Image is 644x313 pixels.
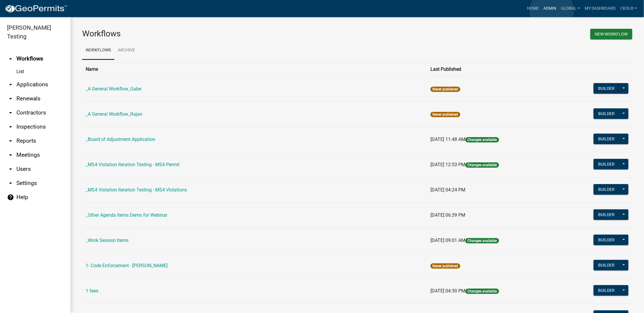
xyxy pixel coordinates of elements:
span: [DATE] 04:30 PM [430,288,465,294]
a: _MS4 Violation Iteration Testing - MS4 Permit [86,162,180,167]
th: Name [82,62,427,76]
a: _Work Session Items [86,238,129,243]
button: Builder [594,184,619,195]
span: [DATE] 12:53 PM [430,162,465,167]
button: Builder [594,235,619,245]
i: arrow_drop_down [7,95,14,102]
span: Never published [430,87,460,92]
button: Builder [594,83,619,94]
i: help [7,194,14,201]
a: _Other Agenda Items Demo for Webinar [86,212,167,218]
a: _Board of Adjustment Application [86,137,155,142]
button: Builder [594,285,619,296]
i: arrow_drop_down [7,81,14,88]
span: [DATE] 06:39 PM [430,212,465,218]
span: Never published [430,263,460,269]
span: Never published [430,112,460,117]
a: Archive [114,41,138,60]
i: arrow_drop_down [7,123,14,130]
a: _A General Workflow_Gabe [86,86,141,92]
i: arrow_drop_down [7,166,14,173]
i: arrow_drop_down [7,180,14,187]
i: arrow_drop_up [7,55,14,62]
a: _A General Workflow_Rajan [86,111,142,117]
span: Changes available [465,162,499,168]
a: My Dashboard [582,3,618,14]
button: Builder [594,134,619,144]
a: 1 fees [86,288,98,294]
th: Last Published [427,62,558,76]
button: Builder [594,159,619,169]
button: Builder [594,260,619,270]
span: Changes available [465,289,499,294]
a: Home [525,3,541,14]
a: _MS4 Violation Iteration Testing - MS4 Violations [86,187,187,193]
span: Changes available [465,238,499,243]
a: 1- Code Enforcement - [PERSON_NAME] [86,263,168,268]
a: ckolb [618,3,639,14]
a: Global [559,3,583,14]
button: New Workflow [590,29,632,39]
h3: Workflows [82,29,353,39]
button: Builder [594,209,619,220]
span: Changes available [465,137,499,142]
span: [DATE] 04:24 PM [430,187,465,193]
button: Builder [594,108,619,119]
span: [DATE] 09:01 AM [430,238,465,243]
i: arrow_drop_down [7,109,14,116]
i: arrow_drop_down [7,137,14,144]
a: Admin [541,3,559,14]
a: Workflows [82,41,114,60]
span: [DATE] 11:48 AM [430,137,465,142]
i: arrow_drop_down [7,152,14,159]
